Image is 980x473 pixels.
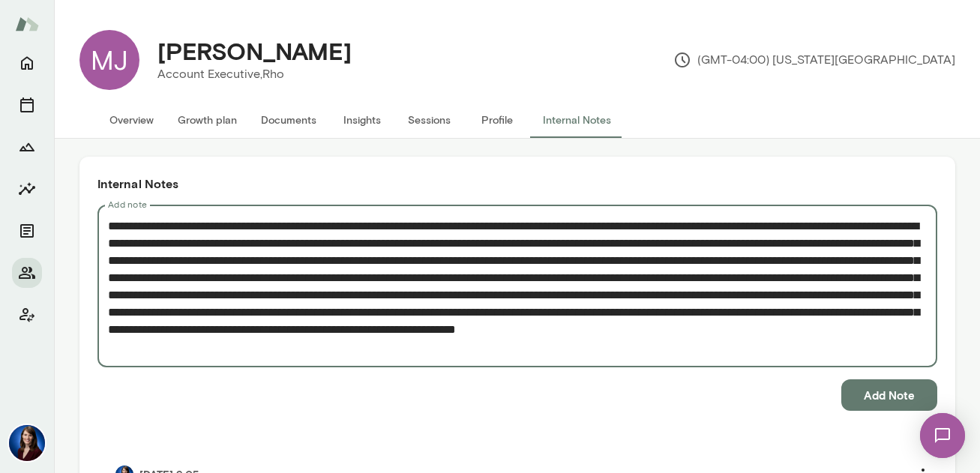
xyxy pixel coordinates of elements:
label: Add note [108,198,147,211]
img: Mento [15,10,39,38]
button: Sessions [12,90,42,120]
button: Growth Plan [12,132,42,162]
p: (GMT-04:00) [US_STATE][GEOGRAPHIC_DATA] [673,51,955,69]
h4: [PERSON_NAME] [157,37,352,65]
button: Add Note [841,379,937,411]
button: Client app [12,300,42,330]
button: Growth plan [166,102,249,138]
button: Overview [97,102,166,138]
button: Profile [463,102,531,138]
button: Insights [328,102,396,138]
div: MJ [79,30,139,90]
img: Julie Rollauer [9,425,45,461]
button: Internal Notes [531,102,623,138]
button: Home [12,48,42,78]
button: Documents [12,216,42,246]
p: Account Executive, Rho [157,65,352,83]
button: Members [12,258,42,288]
button: Insights [12,174,42,204]
h6: Internal Notes [97,175,937,193]
button: Sessions [396,102,463,138]
button: Documents [249,102,328,138]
